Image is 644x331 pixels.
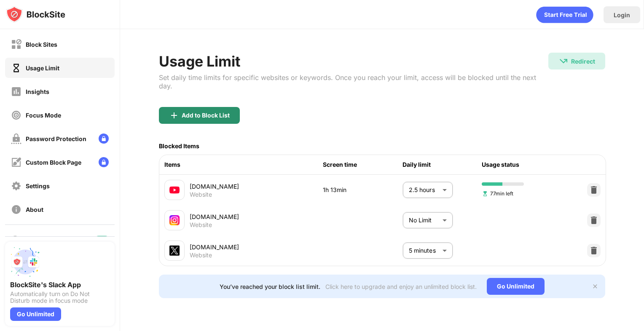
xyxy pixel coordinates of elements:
[545,12,587,17] g: Start Free Trial
[169,246,180,256] img: favicons
[190,251,212,259] div: Website
[159,142,199,149] div: Blocked Items
[190,243,323,251] div: [DOMAIN_NAME]
[169,185,180,195] img: favicons
[190,221,212,229] div: Website
[11,204,21,215] img: about-off.svg
[536,6,593,23] div: animation
[487,278,545,295] div: Go Unlimited
[164,160,323,169] div: Items
[10,280,110,289] div: BlockSite's Slack App
[409,216,439,225] p: No Limit
[26,64,59,72] div: Usage Limit
[10,247,40,277] img: push-slack.svg
[99,133,109,144] img: lock-menu.svg
[26,41,57,48] div: Block Sites
[190,182,323,191] div: [DOMAIN_NAME]
[11,39,21,50] img: block-off.svg
[99,157,109,167] img: lock-menu.svg
[190,212,323,221] div: [DOMAIN_NAME]
[26,135,86,142] div: Password Protection
[10,235,20,245] img: blocking-icon.svg
[11,181,21,191] img: settings-off.svg
[409,185,439,195] p: 2.5 hours
[614,11,630,19] div: Login
[323,185,402,195] div: 1h 13min
[159,53,549,70] div: Usage Limit
[409,246,439,255] p: 5 minutes
[402,160,482,169] div: Daily limit
[26,112,61,119] div: Focus Mode
[182,112,230,119] div: Add to Block List
[592,283,598,290] img: x-button.svg
[482,190,488,197] img: hourglass-set.svg
[169,215,180,225] img: favicons
[11,110,21,120] img: focus-off.svg
[11,63,21,73] img: time-usage-on.svg
[571,58,595,65] div: Redirect
[190,191,212,198] div: Website
[325,283,477,290] div: Click here to upgrade and enjoy an unlimited block list.
[11,157,21,168] img: customize-block-page-off.svg
[159,73,549,90] div: Set daily time limits for specific websites or keywords. Once you reach your limit, access will b...
[26,182,50,190] div: Settings
[26,88,49,95] div: Insights
[220,283,320,290] div: You’ve reached your block list limit.
[482,190,513,198] span: 77min left
[11,86,21,97] img: insights-off.svg
[482,160,561,169] div: Usage status
[26,206,43,213] div: About
[11,133,21,144] img: password-protection-off.svg
[6,6,65,23] img: logo-blocksite.svg
[323,160,402,169] div: Screen time
[26,159,81,166] div: Custom Block Page
[10,307,61,321] div: Go Unlimited
[10,291,110,304] div: Automatically turn on Do Not Disturb mode in focus mode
